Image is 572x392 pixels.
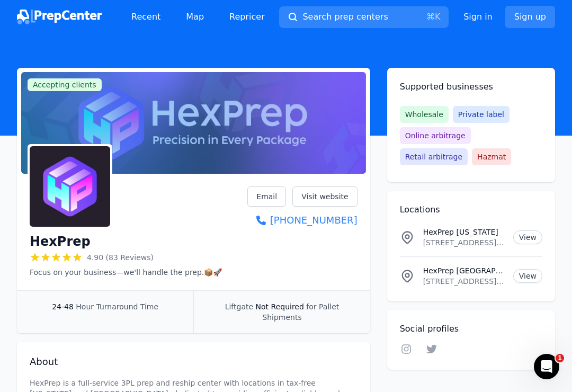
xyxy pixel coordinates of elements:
[423,265,505,276] p: HexPrep [GEOGRAPHIC_DATA]
[52,302,74,311] span: 24-48
[123,6,169,28] a: Recent
[423,237,505,248] p: [STREET_ADDRESS][US_STATE]
[400,81,542,93] h2: Supported businesses
[30,233,91,250] h1: HexPrep
[463,11,493,23] a: Sign in
[435,12,441,22] kbd: K
[505,6,555,28] a: Sign up
[472,148,511,165] span: Hazmat
[400,203,542,216] h2: Locations
[453,106,510,123] span: Private label
[534,354,559,379] iframe: Intercom live chat
[513,269,542,283] a: View
[256,302,304,311] span: Not Required
[17,10,102,24] img: PrepCenter
[423,276,505,287] p: [STREET_ADDRESS][PERSON_NAME][US_STATE]
[302,11,388,23] span: Search prep centers
[30,267,222,278] p: Focus on your business—we'll handle the prep.📦🚀
[247,186,286,207] a: Email
[292,186,358,207] a: Visit website
[513,230,542,244] a: View
[221,6,273,28] a: Repricer
[400,127,471,144] span: Online arbitrage
[247,213,357,228] a: [PHONE_NUMBER]
[76,302,158,311] span: Hour Turnaround Time
[28,78,102,91] span: Accepting clients
[279,6,449,28] button: Search prep centers⌘K
[87,252,154,263] span: 4.90 (83 Reviews)
[225,302,253,311] span: Liftgate
[177,6,212,28] a: Map
[423,227,505,237] p: HexPrep [US_STATE]
[30,146,110,227] img: HexPrep
[400,106,449,123] span: Wholesale
[556,354,564,362] span: 1
[400,323,542,335] h2: Social profiles
[30,354,358,369] h2: About
[400,148,468,165] span: Retail arbitrage
[426,12,435,22] kbd: ⌘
